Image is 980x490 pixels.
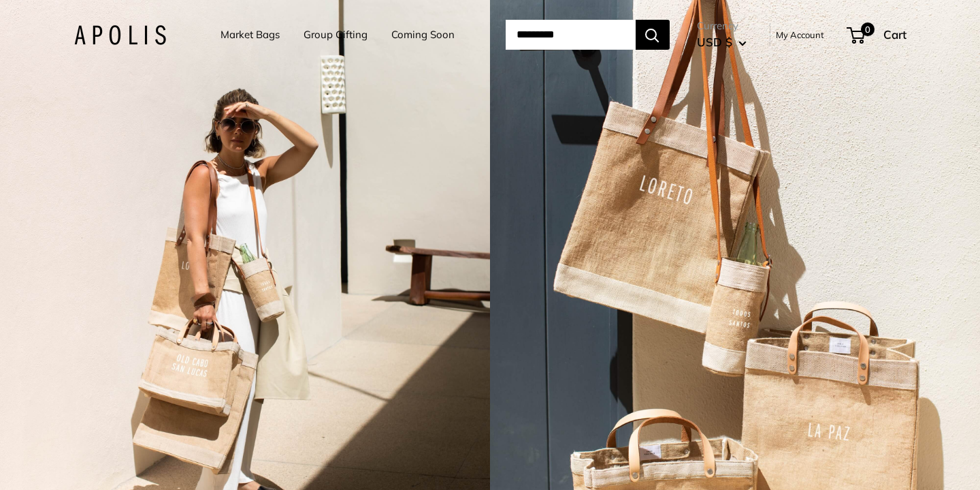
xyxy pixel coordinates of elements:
button: USD $ [697,31,747,53]
a: Group Gifting [304,25,367,44]
input: Search... [506,20,636,50]
span: 0 [860,22,874,36]
span: Currency [697,16,747,35]
a: 0 Cart [848,24,906,46]
span: USD $ [697,35,732,49]
img: Apolis [74,25,166,45]
a: Market Bags [220,25,280,44]
button: Search [636,20,670,50]
a: Coming Soon [391,25,455,44]
a: My Account [776,27,824,43]
span: Cart [883,27,906,42]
